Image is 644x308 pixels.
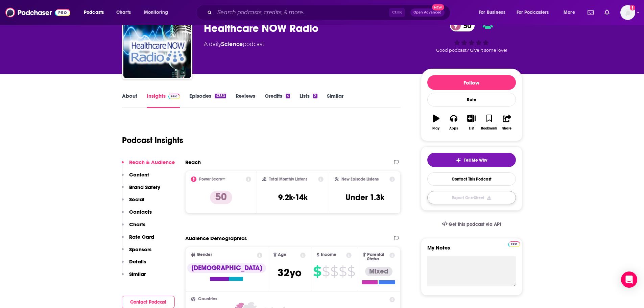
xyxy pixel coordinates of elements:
p: Sponsors [129,246,151,253]
span: Open Advanced [413,11,442,14]
button: Show profile menu [620,5,635,20]
a: 50 [450,20,475,31]
div: Search podcasts, credits, & more... [202,5,457,20]
h2: Power Score™ [199,177,225,182]
button: Rate Card [122,234,154,246]
button: Apps [445,110,462,135]
p: Contacts [129,209,152,215]
span: Logged in as amanda.moss [620,5,635,20]
input: Search podcasts, credits, & more... [215,7,389,18]
button: Content [122,171,149,184]
a: Lists2 [300,93,317,108]
span: Gender [197,253,212,257]
div: Play [432,126,439,131]
div: 50Good podcast? Give it some love! [421,15,522,57]
div: Rate [427,93,516,106]
a: Show notifications dropdown [585,7,596,18]
span: 50 [457,20,475,31]
img: Podchaser Pro [168,94,180,99]
span: $ [347,266,355,277]
a: Get this podcast via API [436,216,507,233]
button: Follow [427,75,516,90]
a: Show notifications dropdown [602,7,612,18]
button: Open AdvancedNew [410,8,445,17]
button: Similar [122,271,146,283]
p: Details [129,258,146,265]
a: Credits4 [265,93,290,108]
div: Bookmark [481,126,497,131]
span: Income [321,253,336,257]
span: Good podcast? Give it some love! [436,48,507,53]
svg: Add a profile image [630,5,635,10]
button: open menu [139,7,177,18]
div: 4 [286,94,290,98]
button: Bookmark [480,110,498,135]
div: Mixed [365,267,392,276]
h1: Podcast Insights [122,135,183,145]
div: Apps [449,126,458,131]
span: $ [313,266,321,277]
span: Get this podcast via API [449,221,501,227]
h2: Reach [185,159,201,165]
div: Share [502,126,511,131]
a: About [122,93,137,108]
a: Reviews [236,93,255,108]
span: $ [322,266,330,277]
button: open menu [559,7,583,18]
button: Details [122,258,146,271]
label: My Notes [427,244,516,256]
p: Similar [129,271,146,277]
button: tell me why sparkleTell Me Why [427,153,516,167]
p: Charts [129,221,145,228]
h3: 9.2k-14k [278,192,308,203]
a: Contact This Podcast [427,172,516,186]
h2: New Episode Listens [341,177,379,182]
span: Monitoring [144,8,168,17]
span: Tell Me Why [464,158,487,163]
button: List [462,110,480,135]
span: More [564,8,575,17]
h3: Under 1.3k [345,192,384,203]
span: $ [339,266,347,277]
button: Charts [122,221,145,234]
a: Similar [327,93,343,108]
button: Contacts [122,209,152,221]
div: Open Intercom Messenger [621,271,637,288]
p: Social [129,196,144,203]
div: 4380 [215,94,226,98]
span: $ [330,266,338,277]
p: Rate Card [129,234,154,240]
button: Reach & Audience [122,159,175,171]
span: For Podcasters [517,8,549,17]
h2: Total Monthly Listens [269,177,307,182]
img: tell me why sparkle [456,158,461,163]
button: Share [498,110,516,135]
button: Export One-Sheet [427,191,516,204]
p: 50 [210,191,232,204]
span: Parental Status [367,253,388,261]
span: Podcasts [84,8,104,17]
a: InsightsPodchaser Pro [147,93,180,108]
button: Social [122,196,144,209]
h2: Audience Demographics [185,235,247,241]
button: open menu [79,7,113,18]
button: open menu [474,7,514,18]
a: Science [221,41,243,47]
img: Healthcare NOW Radio [123,10,191,78]
span: Countries [198,297,217,301]
span: For Business [479,8,505,17]
button: Brand Safety [122,184,160,196]
button: Sponsors [122,246,151,259]
img: User Profile [620,5,635,20]
a: Episodes4380 [189,93,226,108]
span: Ctrl K [389,8,405,17]
img: Podchaser - Follow, Share and Rate Podcasts [5,6,70,19]
div: 2 [313,94,317,98]
p: Reach & Audience [129,159,175,165]
p: Content [129,171,149,178]
p: Brand Safety [129,184,160,190]
div: [DEMOGRAPHIC_DATA] [187,263,266,273]
button: open menu [512,7,559,18]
